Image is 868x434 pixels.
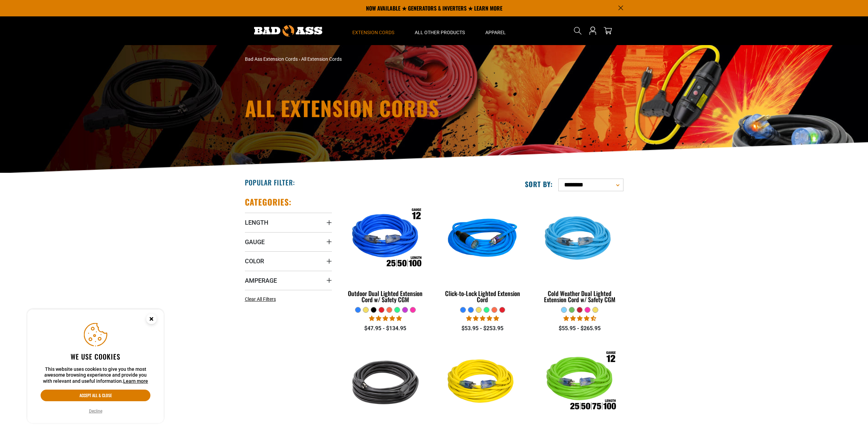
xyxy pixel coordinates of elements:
[369,315,402,322] span: 4.81 stars
[342,324,429,333] div: $47.95 - $134.95
[245,56,298,62] a: Bad Ass Extension Cords
[572,25,583,36] summary: Search
[536,197,623,307] a: Light Blue Cold Weather Dual Lighted Extension Cord w/ Safety CGM
[439,324,526,333] div: $53.95 - $253.95
[536,290,623,303] div: Cold Weather Dual Lighted Extension Cord w/ Safety CGM
[352,29,394,36] span: Extension Cords
[245,197,292,207] h2: Categories:
[536,324,623,333] div: $55.95 - $265.95
[299,56,300,62] span: ›
[245,296,276,302] span: Clear All Filters
[245,98,494,118] h1: All Extension Cords
[245,178,295,187] h2: Popular Filter:
[342,16,404,45] summary: Extension Cords
[466,315,499,322] span: 4.87 stars
[245,271,332,290] summary: Amperage
[301,56,342,62] span: All Extension Cords
[41,390,150,401] button: Accept all & close
[537,343,623,421] img: Outdoor Single Lighted Extension Cord
[41,352,150,361] h2: We use cookies
[439,197,526,307] a: blue Click-to-Lock Lighted Extension Cord
[439,290,526,303] div: Click-to-Lock Lighted Extension Cord
[440,343,526,421] img: yellow
[342,197,429,307] a: Outdoor Dual Lighted Extension Cord w/ Safety CGM Outdoor Dual Lighted Extension Cord w/ Safety CGM
[415,29,465,36] span: All Other Products
[245,238,265,246] span: Gauge
[475,16,516,45] summary: Apparel
[525,180,553,188] label: Sort by:
[245,257,264,265] span: Color
[245,277,277,284] span: Amperage
[342,290,429,303] div: Outdoor Dual Lighted Extension Cord w/ Safety CGM
[342,343,428,421] img: black
[404,16,475,45] summary: All Other Products
[245,251,332,270] summary: Color
[440,200,526,279] img: blue
[245,213,332,232] summary: Length
[537,200,623,279] img: Light Blue
[245,296,279,303] a: Clear All Filters
[563,315,596,322] span: 4.62 stars
[485,29,506,36] span: Apparel
[245,232,332,251] summary: Gauge
[245,219,268,226] span: Length
[87,408,104,415] button: Decline
[123,378,148,384] a: Learn more
[245,56,494,63] nav: breadcrumbs
[254,25,322,37] img: Bad Ass Extension Cords
[342,200,428,279] img: Outdoor Dual Lighted Extension Cord w/ Safety CGM
[27,309,164,423] aside: Cookie Consent
[41,366,150,384] p: This website uses cookies to give you the most awesome browsing experience and provide you with r...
